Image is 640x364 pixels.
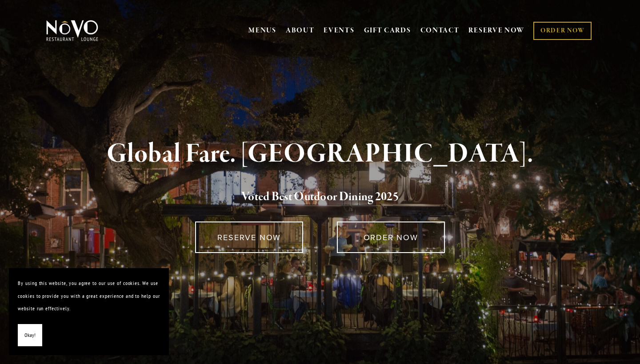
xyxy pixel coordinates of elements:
a: CONTACT [420,22,460,39]
a: ORDER NOW [533,22,592,40]
strong: Global Fare. [GEOGRAPHIC_DATA]. [107,137,533,171]
a: RESERVE NOW [468,22,524,39]
a: GIFT CARDS [364,22,411,39]
a: Voted Best Outdoor Dining 202 [241,189,393,206]
img: Novo Restaurant &amp; Lounge [44,20,100,42]
a: ABOUT [286,26,315,35]
p: By using this website, you agree to our use of cookies. We use cookies to provide you with a grea... [18,277,160,315]
a: EVENTS [324,26,354,35]
a: MENUS [248,26,276,35]
h2: 5 [61,188,579,206]
section: Cookie banner [9,268,169,355]
a: RESERVE NOW [195,222,303,253]
a: ORDER NOW [337,222,445,253]
button: Okay! [18,324,42,347]
span: Okay! [24,329,36,342]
